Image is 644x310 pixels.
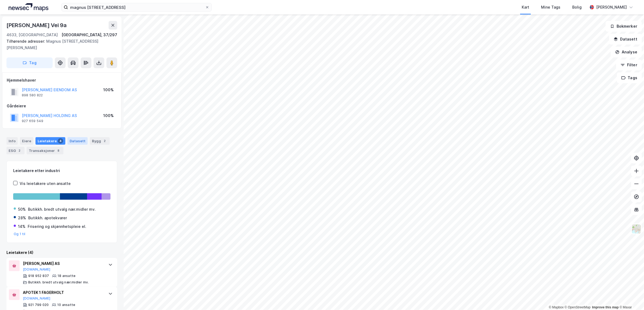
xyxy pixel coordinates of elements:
div: 18 ansatte [58,274,76,278]
div: 918 952 837 [28,274,49,278]
div: 4 [58,138,63,144]
div: [PERSON_NAME] Vei 9a [6,21,68,30]
button: Filter [616,60,642,70]
a: OpenStreetMap [565,305,591,309]
div: Butikkh. bredt utvalg nær.midler mv. [28,280,89,285]
div: Gårdeiere [7,103,117,109]
div: 927 659 549 [22,119,43,123]
div: Kart [522,4,529,10]
button: Datasett [609,34,642,45]
div: Bolig [572,4,582,10]
div: Leietakere etter industri [13,167,110,174]
div: Transaksjoner [27,147,63,154]
div: 50% [18,206,26,213]
div: Butikkh. apotekvarer [28,215,67,221]
div: Kontrollprogram for chat [617,284,644,310]
div: [PERSON_NAME] AS [23,260,103,267]
div: [GEOGRAPHIC_DATA], 37/297 [62,32,117,38]
div: APOTEK 1 FAGERHOLT [23,289,103,296]
input: Søk på adresse, matrikkel, gårdeiere, leietakere eller personer [68,3,205,11]
div: Vis leietakere uten ansatte [20,180,71,187]
div: 2 [17,148,22,153]
div: Info [6,137,18,145]
img: Z [631,224,642,234]
div: Datasett [67,137,88,145]
button: Tags [617,72,642,83]
div: 4633, [GEOGRAPHIC_DATA] [6,32,58,38]
img: logo.a4113a55bc3d86da70a041830d287a7e.svg [9,3,48,11]
div: Leietakere (4) [6,249,117,256]
div: 10 ansatte [57,303,75,307]
div: Magnus [STREET_ADDRESS][PERSON_NAME] [6,38,113,51]
div: 100% [103,87,114,93]
span: Tilhørende adresser: [6,39,46,43]
div: Frisering og skjønnhetspleie el. [28,223,86,230]
div: Leietakere [35,137,65,145]
div: 921 799 020 [28,303,49,307]
div: Hjemmelshaver [7,77,117,83]
div: Butikkh. bredt utvalg nær.midler mv. [28,206,96,213]
a: Improve this map [592,305,619,309]
button: [DOMAIN_NAME] [23,296,51,301]
iframe: Chat Widget [617,284,644,310]
div: 28% [18,215,26,221]
div: 898 580 822 [22,93,43,97]
button: Bokmerker [606,21,642,32]
div: ESG [6,147,24,154]
button: Og 1 til [14,232,26,236]
button: Tag [6,57,53,68]
button: Analyse [611,47,642,57]
div: 2 [102,138,108,144]
a: Mapbox [549,305,564,309]
div: [PERSON_NAME] [596,4,627,10]
div: Eiere [20,137,33,145]
div: 8 [56,148,61,153]
div: 14% [18,223,26,230]
div: Bygg [90,137,110,145]
button: [DOMAIN_NAME] [23,267,51,272]
div: Mine Tags [541,4,560,10]
div: 100% [103,112,114,119]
